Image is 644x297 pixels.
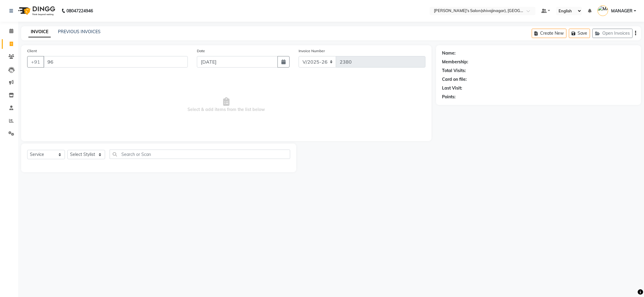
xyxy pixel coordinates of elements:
b: 08047224946 [66,2,93,19]
button: Open Invoices [592,29,633,38]
button: Save [569,29,590,38]
span: MANAGER [611,8,633,14]
span: Select & add items from the list below [27,75,425,135]
div: Total Visits: [442,68,466,74]
button: Create New [532,29,566,38]
button: +91 [27,56,44,68]
label: Invoice Number [299,48,325,54]
div: Membership: [442,59,468,65]
label: Date [197,48,205,54]
div: Card on file: [442,76,467,83]
input: Search by Name/Mobile/Email/Code [43,56,188,68]
input: Search or Scan [110,150,290,159]
img: MANAGER [598,5,608,16]
img: logo [15,2,57,19]
a: INVOICE [28,27,51,37]
div: Name: [442,50,456,56]
div: Last Visit: [442,85,462,91]
a: PREVIOUS INVOICES [58,29,101,34]
div: Points: [442,94,456,100]
label: Client [27,48,37,54]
